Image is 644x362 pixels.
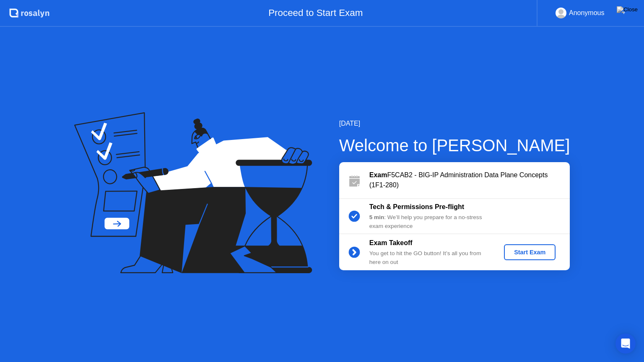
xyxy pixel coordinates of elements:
div: Welcome to [PERSON_NAME] [339,133,570,158]
div: Start Exam [507,249,552,256]
div: You get to hit the GO button! It’s all you from here on out [369,249,490,266]
div: : We’ll help you prepare for a no-stress exam experience [369,213,490,230]
b: Exam [369,171,387,178]
b: Exam Takeoff [369,239,413,246]
button: Start Exam [504,244,556,260]
div: [DATE] [339,119,570,129]
div: Anonymous [569,8,605,18]
b: Tech & Permissions Pre-flight [369,203,464,210]
b: 5 min [369,214,384,220]
img: Close [617,6,638,13]
div: Open Intercom Messenger [615,334,636,354]
div: F5CAB2 - BIG-IP Administration Data Plane Concepts (1F1-280) [369,170,570,190]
